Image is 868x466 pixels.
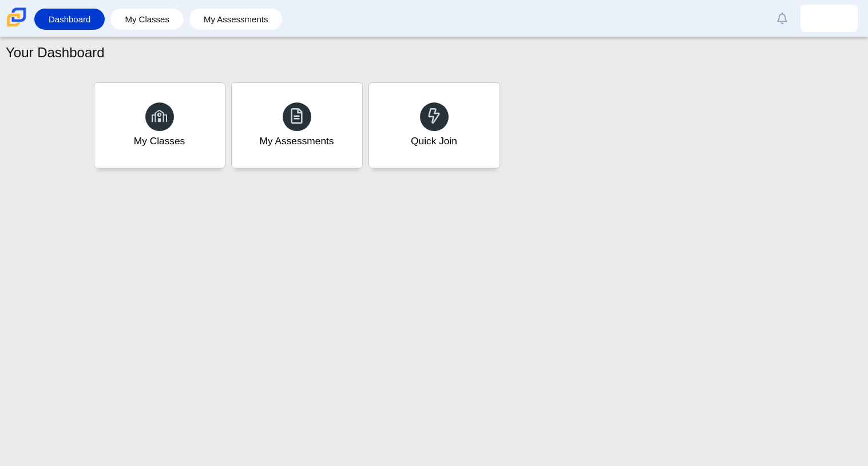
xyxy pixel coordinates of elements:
[770,6,795,31] a: Alerts
[94,82,225,168] a: My Classes
[260,134,334,148] div: My Assessments
[6,43,105,62] h1: Your Dashboard
[5,5,29,29] img: Carmen School of Science & Technology
[134,134,185,148] div: My Classes
[40,9,99,30] a: Dashboard
[5,21,29,31] a: Carmen School of Science & Technology
[231,82,363,168] a: My Assessments
[820,9,838,27] img: evelyn.montes.BMGHM7
[411,134,457,148] div: Quick Join
[800,5,858,32] a: evelyn.montes.BMGHM7
[368,82,500,168] a: Quick Join
[195,9,277,30] a: My Assessments
[116,9,178,30] a: My Classes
